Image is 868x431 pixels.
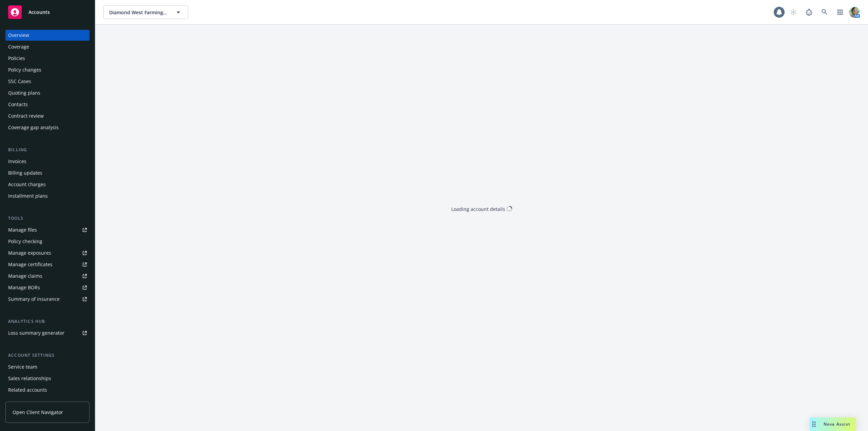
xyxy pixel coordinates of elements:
[5,236,90,247] a: Policy checking
[8,87,40,98] div: Quoting plans
[5,361,90,372] a: Service team
[5,168,90,178] a: Billing updates
[5,179,90,190] a: Account charges
[5,385,90,395] a: Related accounts
[5,156,90,167] a: Invoices
[5,294,90,305] a: Summary of insurance
[5,282,90,293] a: Manage BORs
[5,328,90,338] a: Loss summary generator
[5,111,90,121] a: Contract review
[810,417,818,431] div: Drag to move
[787,5,800,19] a: Start snowing
[8,191,48,201] div: Installment plans
[818,5,831,19] a: Search
[5,41,90,52] a: Coverage
[8,259,53,270] div: Manage certificates
[8,294,60,305] div: Summary of insurance
[5,3,90,22] a: Accounts
[8,373,51,384] div: Sales relationships
[8,282,40,293] div: Manage BORs
[8,271,42,281] div: Manage claims
[8,168,42,178] div: Billing updates
[8,30,29,41] div: Overview
[8,111,44,121] div: Contract review
[28,9,50,15] span: Accounts
[5,122,90,133] a: Coverage gap analysis
[109,9,168,16] span: Diamond West Farming Company Inc. et al
[5,259,90,270] a: Manage certificates
[5,318,90,325] div: Analytics hub
[5,215,90,222] div: Tools
[5,87,90,98] a: Quoting plans
[5,64,90,75] a: Policy changes
[8,99,28,110] div: Contacts
[8,236,42,247] div: Policy checking
[5,146,90,153] div: Billing
[8,41,29,52] div: Coverage
[5,30,90,41] a: Overview
[8,156,26,167] div: Invoices
[8,179,46,190] div: Account charges
[5,191,90,201] a: Installment plans
[5,373,90,384] a: Sales relationships
[8,224,37,235] div: Manage files
[5,271,90,281] a: Manage claims
[8,361,37,372] div: Service team
[13,409,63,416] span: Open Client Navigator
[8,328,64,338] div: Loss summary generator
[5,99,90,110] a: Contacts
[810,417,856,431] button: Nova Assist
[5,224,90,235] a: Manage files
[833,5,847,19] a: Switch app
[5,76,90,87] a: SSC Cases
[5,352,90,359] div: Account settings
[849,7,860,18] img: photo
[8,122,59,133] div: Coverage gap analysis
[5,248,90,258] a: Manage exposures
[824,421,850,427] span: Nova Assist
[8,76,31,87] div: SSC Cases
[8,385,47,395] div: Related accounts
[5,53,90,64] a: Policies
[802,5,816,19] a: Report a Bug
[8,248,51,258] div: Manage exposures
[103,5,188,19] button: Diamond West Farming Company Inc. et al
[8,53,25,64] div: Policies
[451,205,505,212] div: Loading account details
[8,64,41,75] div: Policy changes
